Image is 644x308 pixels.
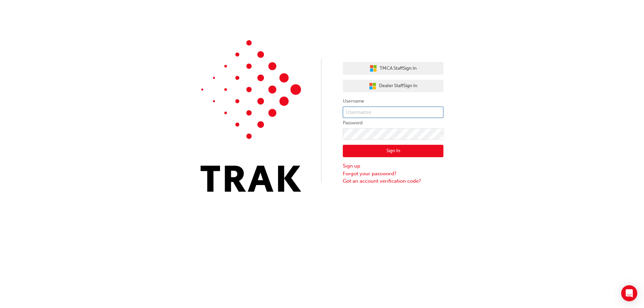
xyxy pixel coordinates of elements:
img: Trak [201,40,301,192]
a: Sign up [343,162,443,170]
button: Sign In [343,145,443,158]
span: Dealer Staff Sign In [379,82,417,90]
span: TMCA Staff Sign In [380,65,417,72]
a: Got an account verification code? [343,177,443,185]
button: Dealer StaffSign In [343,80,443,93]
button: TMCA StaffSign In [343,62,443,75]
a: Forgot your password? [343,170,443,178]
label: Username [343,97,443,105]
input: Username [343,107,443,118]
div: Open Intercom Messenger [621,285,637,301]
label: Password [343,119,443,127]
